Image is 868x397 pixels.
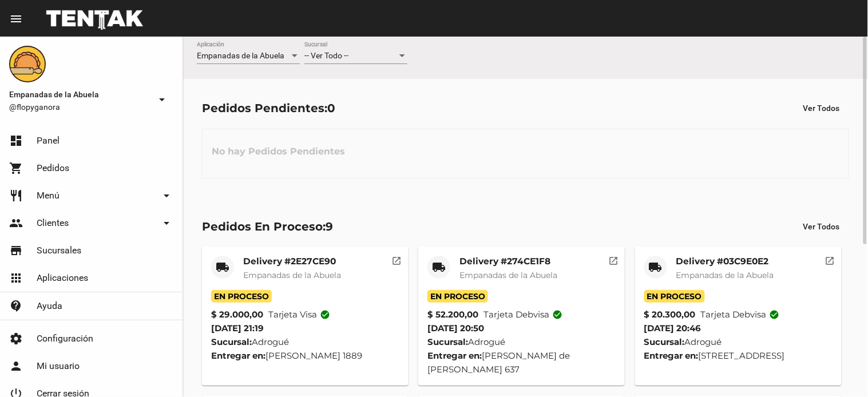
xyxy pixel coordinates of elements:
span: En Proceso [427,290,488,303]
span: Ver Todos [803,104,840,113]
div: [PERSON_NAME] de [PERSON_NAME] 637 [427,349,616,376]
span: 0 [327,101,335,115]
h3: No hay Pedidos Pendientes [203,134,354,169]
strong: Entregar en: [211,350,265,361]
span: Ayuda [37,300,62,312]
span: [DATE] 20:50 [427,323,484,334]
div: [PERSON_NAME] 1889 [211,349,399,363]
div: Pedidos En Proceso: [202,217,333,236]
span: Empanadas de la Abuela [459,270,557,280]
span: Empanadas de la Abuela [197,51,284,60]
span: [DATE] 20:46 [644,323,701,334]
mat-icon: menu [9,12,23,26]
mat-card-title: Delivery #274CE1F8 [459,256,557,267]
span: Empanadas de la Abuela [243,270,341,280]
img: f0136945-ed32-4f7c-91e3-a375bc4bb2c5.png [9,46,46,82]
div: Pedidos Pendientes: [202,99,335,117]
mat-icon: check_circle [320,309,331,320]
span: Mi usuario [37,360,80,372]
span: @flopyganora [9,101,150,113]
span: Sucursales [37,245,81,256]
mat-card-title: Delivery #2E27CE90 [243,256,341,267]
mat-icon: store [9,244,23,257]
span: En Proceso [644,290,705,303]
mat-icon: arrow_drop_down [160,216,173,230]
div: [STREET_ADDRESS] [644,349,833,363]
span: Tarjeta visa [268,308,331,321]
mat-icon: local_shipping [216,260,229,274]
mat-icon: local_shipping [649,260,663,274]
mat-icon: apps [9,271,23,285]
strong: $ 52.200,00 [427,308,478,321]
mat-icon: dashboard [9,134,23,148]
mat-icon: check_circle [770,309,780,320]
mat-icon: check_circle [552,309,562,320]
span: Empanadas de la Abuela [9,88,150,101]
strong: Sucursal: [644,336,685,347]
mat-icon: restaurant [9,189,23,203]
strong: Entregar en: [427,350,482,361]
span: -- Ver Todo -- [304,51,348,60]
mat-icon: arrow_drop_down [160,189,173,203]
span: Menú [37,190,60,201]
span: Configuración [37,333,93,344]
span: [DATE] 21:19 [211,323,264,334]
mat-icon: open_in_new [392,254,402,264]
div: Adrogué [427,335,616,349]
span: Pedidos [37,162,69,174]
span: Panel [37,135,60,146]
span: Ver Todos [803,222,840,231]
mat-icon: open_in_new [608,254,619,264]
strong: $ 20.300,00 [644,308,696,321]
span: Empanadas de la Abuela [676,270,774,280]
strong: Sucursal: [211,336,252,347]
mat-card-title: Delivery #03C9E0E2 [676,256,774,267]
mat-icon: open_in_new [825,254,835,264]
span: En Proceso [211,290,272,303]
span: Aplicaciones [37,272,88,284]
mat-icon: local_shipping [432,260,446,274]
button: Ver Todos [794,98,849,118]
strong: Sucursal: [427,336,468,347]
mat-icon: arrow_drop_down [155,93,169,106]
strong: Entregar en: [644,350,699,361]
mat-icon: settings [9,332,23,346]
mat-icon: person [9,359,23,373]
strong: $ 29.000,00 [211,308,263,321]
mat-icon: people [9,216,23,230]
mat-icon: contact_support [9,299,23,313]
span: Tarjeta debvisa [701,308,780,321]
span: 9 [326,220,333,233]
div: Adrogué [644,335,833,349]
span: Tarjeta debvisa [483,308,562,321]
div: Adrogué [211,335,399,349]
button: Ver Todos [794,216,849,237]
mat-icon: shopping_cart [9,161,23,175]
span: Clientes [37,217,69,229]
